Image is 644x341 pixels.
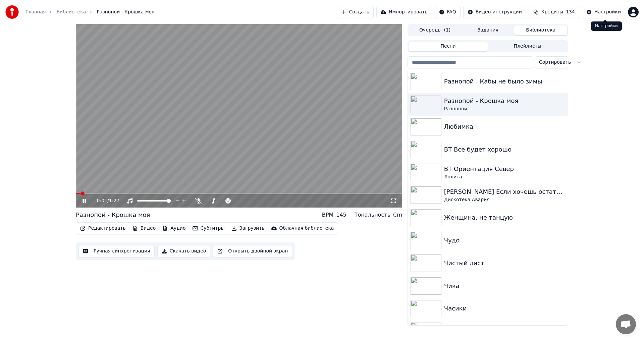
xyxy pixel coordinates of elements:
[444,106,565,112] div: Разнопой
[109,197,119,204] span: 1:27
[444,77,565,86] div: Разнопой - Кабы не было зимы
[514,25,567,35] button: Библиотека
[97,197,107,204] span: 0:01
[157,245,211,257] button: Скачать видео
[444,236,565,245] div: Чудо
[539,59,571,66] span: Сортировать
[488,42,567,51] button: Плейлисты
[130,224,159,233] button: Видео
[444,304,565,313] div: Часики
[337,6,374,18] button: Создать
[444,164,565,174] div: ВТ Ориентация Север
[591,21,622,31] div: Настройки
[566,9,575,15] span: 134
[529,6,579,18] button: Кредиты134
[444,196,565,203] div: Дискотека Авария
[582,6,625,18] button: Настройки
[336,211,346,219] div: 145
[444,281,565,291] div: Чика
[616,314,636,334] div: Открытый чат
[229,224,267,233] button: Загрузить
[594,9,621,15] div: Настройки
[97,9,154,15] span: Разнопой - Крошка моя
[355,211,390,219] div: Тональность
[322,211,333,219] div: BPM
[190,224,227,233] button: Субтитры
[444,187,565,196] div: [PERSON_NAME] Если хочешь остаться
[376,6,432,18] button: Импортировать
[213,245,292,257] button: Открыть двойной экран
[279,225,334,232] div: Облачная библиотека
[97,197,113,204] div: /
[541,9,563,15] span: Кредиты
[78,245,155,257] button: Ручная синхронизация
[5,5,19,19] img: youka
[25,9,154,15] nav: breadcrumb
[444,213,565,222] div: Женщина, не танцую
[393,211,402,219] div: Cm
[444,174,565,180] div: Лолита
[409,25,462,35] button: Очередь
[76,210,150,220] div: Разнопой - Крошка моя
[462,25,515,35] button: Задания
[435,6,461,18] button: FAQ
[444,27,450,34] span: ( 1 )
[160,224,188,233] button: Аудио
[444,259,565,268] div: Чистый лист
[444,96,565,106] div: Разнопой - Крошка моя
[463,6,526,18] button: Видео-инструкции
[77,224,128,233] button: Редактировать
[444,145,565,154] div: ВТ Все будет хорошо
[56,9,86,15] a: Библиотека
[409,42,488,51] button: Песни
[25,9,46,15] a: Главная
[444,122,565,131] div: Любимка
